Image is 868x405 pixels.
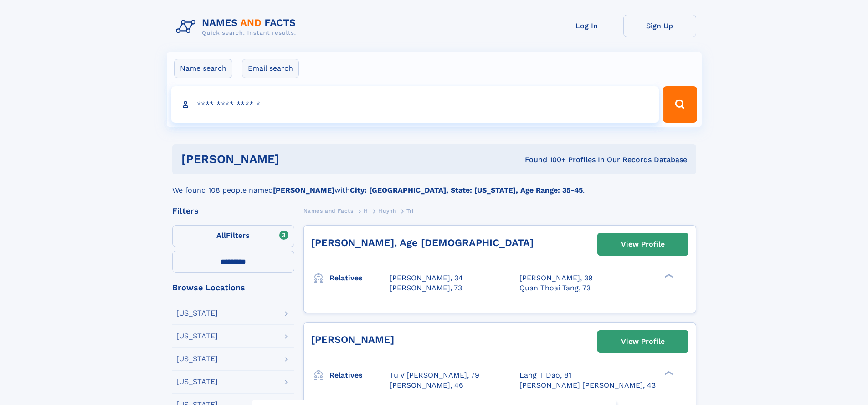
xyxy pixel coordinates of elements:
a: [PERSON_NAME], Age [DEMOGRAPHIC_DATA] [311,237,534,248]
div: [US_STATE] [176,332,218,340]
a: [PERSON_NAME], 46 [390,380,463,390]
div: [US_STATE] [176,310,218,317]
div: Filters [172,207,294,215]
a: Log In [550,15,623,37]
a: View Profile [598,331,688,352]
a: Huynh [378,205,396,216]
span: All [216,231,226,240]
div: [US_STATE] [176,355,218,363]
a: Tu V [PERSON_NAME], 79 [390,370,479,380]
div: ❯ [663,370,673,376]
a: Sign Up [623,15,696,37]
b: City: [GEOGRAPHIC_DATA], State: [US_STATE], Age Range: 35-45 [350,186,583,195]
h1: [PERSON_NAME] [181,153,402,165]
div: ❯ [663,273,673,279]
a: View Profile [598,233,688,255]
span: Tri [406,208,414,214]
span: Huynh [378,208,396,214]
a: [PERSON_NAME] [311,334,394,345]
label: Name search [174,59,232,78]
a: Names and Facts [303,205,354,216]
div: Browse Locations [172,284,294,292]
img: Logo Names and Facts [172,15,303,39]
h3: Relatives [329,368,390,383]
a: [PERSON_NAME] [PERSON_NAME], 43 [519,380,656,390]
button: Search Button [663,86,697,123]
a: H [364,205,368,216]
h3: Relatives [329,270,390,286]
div: [US_STATE] [176,378,218,385]
label: Filters [172,225,294,247]
a: Quan Thoai Tang, 73 [519,283,591,293]
div: Found 100+ Profiles In Our Records Database [402,155,687,165]
div: View Profile [621,331,665,352]
a: [PERSON_NAME], 39 [519,273,593,283]
b: [PERSON_NAME] [273,186,334,195]
label: Email search [242,59,299,78]
a: Lang T Dao, 81 [519,370,571,380]
a: [PERSON_NAME], 34 [390,273,463,283]
div: We found 108 people named with . [172,174,696,196]
span: H [364,208,368,214]
a: [PERSON_NAME], 73 [390,283,462,293]
input: search input [171,86,659,123]
div: View Profile [621,234,665,255]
